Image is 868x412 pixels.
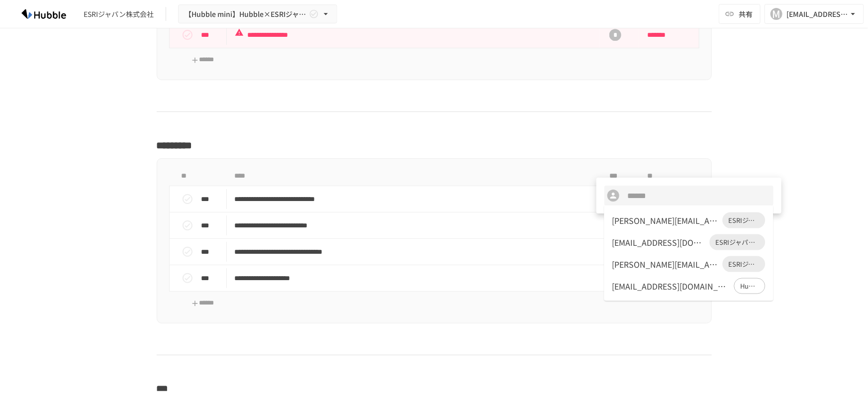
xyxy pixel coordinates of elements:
[710,237,766,247] span: ESRIジャパン株式会社
[612,214,719,226] div: [PERSON_NAME][EMAIL_ADDRESS][DOMAIN_NAME]
[612,236,706,248] div: [EMAIL_ADDRESS][DOMAIN_NAME]
[734,281,765,291] span: Hubble
[612,280,730,292] div: [EMAIL_ADDRESS][DOMAIN_NAME]
[723,215,766,225] span: ESRIジャパン株式会社
[612,258,719,270] div: [PERSON_NAME][EMAIL_ADDRESS][DOMAIN_NAME]
[723,259,766,269] span: ESRIジャパン株式会社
